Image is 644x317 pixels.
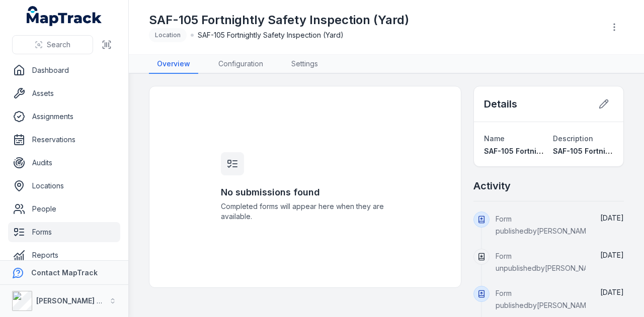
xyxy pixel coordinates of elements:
[149,55,198,74] a: Overview
[198,30,344,40] span: SAF-105 Fortnightly Safety Inspection (Yard)
[149,12,409,28] h1: SAF-105 Fortnightly Safety Inspection (Yard)
[221,201,390,222] span: Completed forms will appear here when they are available.
[473,179,511,193] h2: Activity
[496,289,593,309] span: Form published by [PERSON_NAME]
[484,147,643,155] span: SAF-105 Fortnightly Safety Inspection (Yard)
[210,55,271,74] a: Configuration
[47,40,70,50] span: Search
[8,60,120,80] a: Dashboard
[8,222,120,242] a: Forms
[484,97,517,111] h2: Details
[600,288,624,296] time: 02/06/2025, 2:39:30 pm
[12,35,93,54] button: Search
[496,215,593,235] span: Form published by [PERSON_NAME]
[283,55,326,74] a: Settings
[8,83,120,103] a: Assets
[600,251,624,259] time: 24/06/2025, 11:07:00 am
[8,130,120,150] a: Reservations
[149,28,187,42] div: Location
[553,134,593,143] span: Description
[600,214,624,222] time: 10/09/2025, 9:36:37 am
[8,153,120,173] a: Audits
[496,252,601,272] span: Form unpublished by [PERSON_NAME]
[600,251,624,259] span: [DATE]
[600,214,624,222] span: [DATE]
[8,245,120,265] a: Reports
[31,268,98,277] strong: Contact MapTrack
[484,134,505,143] span: Name
[36,296,119,305] strong: [PERSON_NAME] Group
[8,176,120,196] a: Locations
[8,199,120,219] a: People
[8,107,120,127] a: Assignments
[600,288,624,296] span: [DATE]
[27,6,102,26] a: MapTrack
[221,185,390,199] h3: No submissions found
